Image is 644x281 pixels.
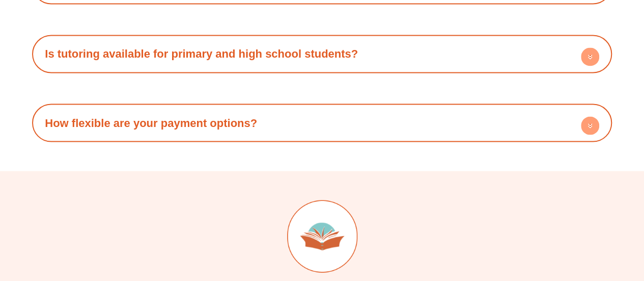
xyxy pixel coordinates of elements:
[37,40,607,68] div: Is tutoring available for primary and high school students?
[474,166,644,281] iframe: Chat Widget
[37,109,607,137] div: How flexible are your payment options?
[45,47,358,60] a: Is tutoring available for primary and high school students?
[45,116,257,129] a: How flexible are your payment options?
